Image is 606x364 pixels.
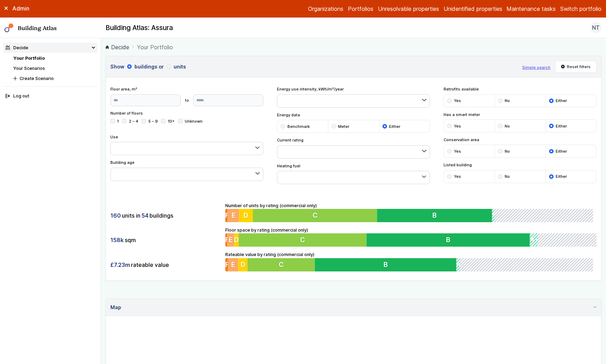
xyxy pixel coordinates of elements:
[446,236,450,244] span: B
[228,236,232,244] span: E
[522,65,550,70] button: Simple search
[315,258,458,271] button: B
[110,209,221,222] div: units in buildings
[308,5,343,13] a: Organizations
[530,233,538,247] button: A+
[110,110,264,129] div: Number of floors
[348,5,373,13] a: Portfolios
[225,258,228,271] button: F
[110,212,121,219] span: 160
[279,260,284,269] span: C
[495,211,504,219] span: A+
[141,212,148,219] span: 54
[243,211,248,219] span: D
[253,209,378,222] button: C
[444,86,597,92] span: Retrofits available
[3,91,97,101] button: Log out
[110,63,518,71] h3: Show
[225,209,228,222] button: F
[231,211,235,219] span: E
[13,56,45,61] a: Your Portfolio
[459,258,462,271] button: A+
[277,137,430,159] div: Current rating
[234,236,239,244] span: D
[444,137,597,143] span: Conservation area
[506,5,556,13] a: Maintenance tasks
[225,202,597,223] div: Number of units by rating (commercial only)
[592,23,600,32] span: NT
[444,5,502,13] a: Unidentified properties
[234,233,239,247] button: D
[530,236,539,244] span: A+
[560,5,601,13] button: Switch portfolio
[241,260,246,269] span: D
[228,258,239,271] button: E
[110,261,130,269] span: £7.23m
[3,43,97,53] summary: Decide
[225,260,229,269] span: F
[238,258,247,271] button: D
[300,236,305,244] span: C
[239,209,253,222] button: D
[5,23,14,32] img: main-0bbd2752.svg
[313,211,318,219] span: C
[378,209,494,222] button: B
[435,211,439,219] span: B
[555,61,597,73] button: Reset filters
[110,134,264,155] div: Use
[277,112,430,133] div: Energy data
[248,258,316,271] button: C
[385,260,389,269] span: B
[110,160,264,181] div: Building age
[366,233,530,247] button: B
[105,43,129,51] a: Decide
[239,233,366,247] button: C
[231,260,235,269] span: E
[225,251,597,271] div: Rateable value by rating (commercial only)
[137,43,173,51] span: Your Portfolio
[590,22,601,33] button: NT
[106,299,601,316] summary: Map
[110,258,221,271] div: rateable value
[11,73,97,83] button: Create Scenario
[444,162,597,168] span: Listed building
[378,5,439,13] a: Unresolvable properties
[277,86,430,108] div: Energy use intensity, kWh/m²/year
[227,209,239,222] button: E
[105,23,173,32] h2: Building Atlas: Assura
[13,66,45,71] a: Your Scenarios
[459,260,468,269] span: A+
[110,94,264,106] form: to
[227,233,234,247] button: E
[225,211,229,219] span: F
[495,209,497,222] button: A+
[6,44,28,51] div: Decide
[225,236,229,244] span: F
[277,163,430,184] div: Heating fuel
[110,233,221,247] div: sqm
[225,227,597,247] div: Floor space by rating (commercial only)
[110,86,264,106] div: Floor area, m²
[444,112,597,117] span: Has a smart meter
[225,233,227,247] button: F
[110,236,124,244] span: 158k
